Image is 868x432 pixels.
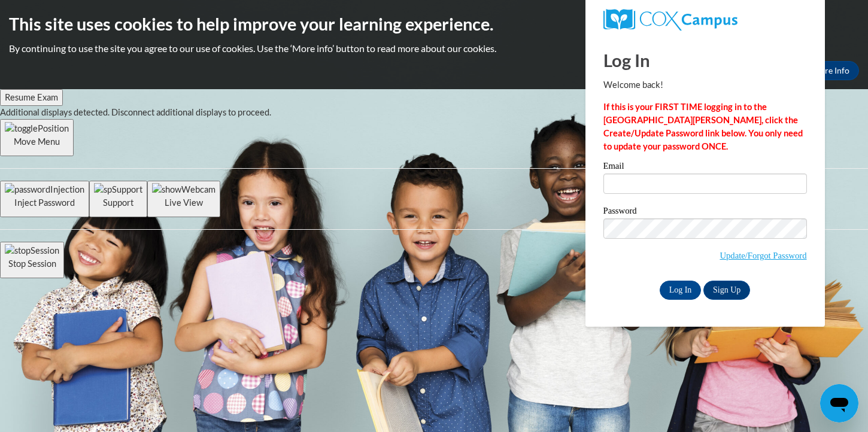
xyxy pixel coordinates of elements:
input: Log In [660,281,702,300]
p: Support [94,196,142,209]
iframe: Button to launch messaging window [820,384,858,422]
a: Update/Forgot Password [720,251,806,260]
h1: Log In [603,48,807,72]
button: Support [89,181,147,217]
p: Welcome back! [603,78,807,92]
h2: This site uses cookies to help improve your learning experience. [9,12,859,36]
img: togglePosition [5,122,69,135]
a: More Info [803,61,859,80]
label: Password [603,206,807,218]
strong: If this is your FIRST TIME logging in to the [GEOGRAPHIC_DATA][PERSON_NAME], click the Create/Upd... [603,102,803,151]
a: COX Campus [603,9,807,31]
img: passwordInjection [5,183,84,196]
label: Email [603,162,807,174]
p: Live View [152,196,216,209]
p: Stop Session [5,257,59,270]
p: By continuing to use the site you agree to our use of cookies. Use the ‘More info’ button to read... [9,42,859,55]
img: COX Campus [603,9,738,31]
img: showWebcam [152,183,216,196]
img: stopSession [5,244,59,257]
button: Live View [147,181,220,217]
p: Inject Password [5,196,84,209]
p: Move Menu [5,135,69,148]
img: spSupport [94,183,142,196]
a: Sign Up [703,281,750,300]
